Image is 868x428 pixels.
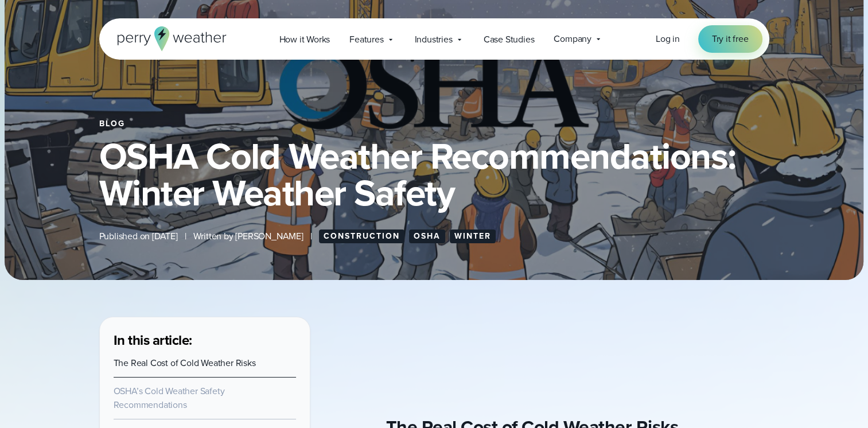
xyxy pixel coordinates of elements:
[415,33,453,46] span: Industries
[474,28,544,51] a: Case Studies
[349,33,383,46] span: Features
[279,33,330,46] span: How it Works
[114,384,225,411] a: OSHA’s Cold Weather Safety Recommendations
[99,138,769,211] h1: OSHA Cold Weather Recommendations: Winter Weather Safety
[656,32,680,46] a: Log in
[698,25,762,53] a: Try it free
[310,229,312,243] span: |
[409,229,445,243] a: OSHA
[270,28,340,51] a: How it Works
[185,229,186,243] span: |
[99,229,178,243] span: Published on [DATE]
[656,32,680,45] span: Log in
[99,119,769,129] div: Blog
[114,356,256,369] a: The Real Cost of Cold Weather Risks
[386,317,769,374] iframe: Listen to a Podcast on How to Stay Safe in Winter Weather Video
[450,229,496,243] a: Winter
[193,229,303,243] span: Written by [PERSON_NAME]
[114,331,296,349] h3: In this article:
[319,229,404,243] a: Construction
[484,33,535,46] span: Case Studies
[554,32,591,46] span: Company
[712,32,749,46] span: Try it free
